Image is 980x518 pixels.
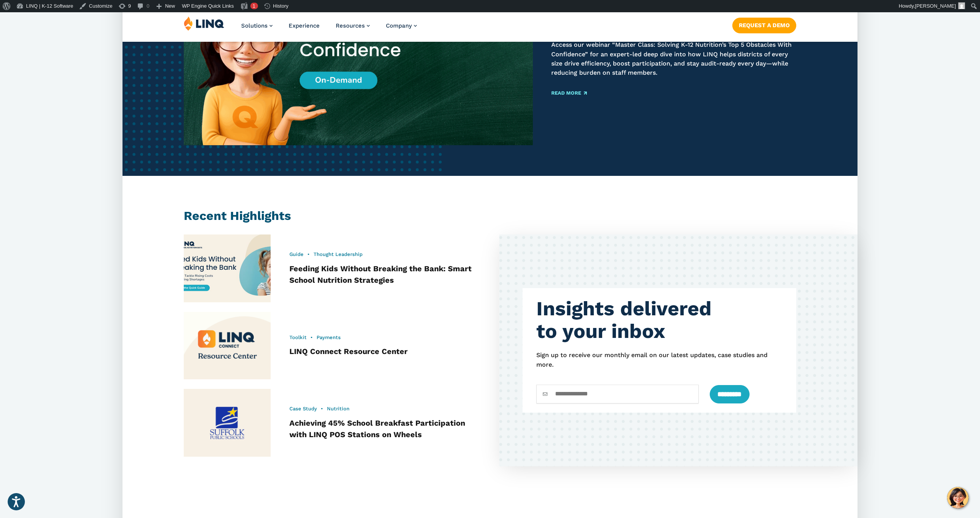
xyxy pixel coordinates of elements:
[386,22,412,29] span: Company
[289,406,317,411] a: Case Study
[289,418,465,439] a: Achieving 45% School Breakfast Participation with LINQ POS Stations on Wheels
[289,264,472,285] a: Feeding Kids Without Breaking the Bank: Smart School Nutrition Strategies
[289,334,481,341] div: •
[536,351,782,369] p: Sign up to receive our monthly email on our latest updates, case studies and more.
[732,16,796,33] nav: Button Navigation
[289,251,304,257] a: Guide
[732,18,796,33] a: Request a Demo
[551,90,587,95] a: Read More
[536,297,782,343] h4: Insights delivered to your inbox
[336,22,365,29] span: Resources
[184,389,271,457] img: Suffolk Case Study Thumbnail
[327,406,350,411] a: Nutrition
[915,3,956,9] span: [PERSON_NAME]
[317,334,341,340] a: Payments
[241,22,273,29] a: Solutions
[184,16,224,31] img: LINQ | K‑12 Software
[289,22,320,29] a: Experience
[336,22,370,29] a: Resources
[184,312,271,380] img: LINQ Connect Resource Center
[551,40,796,77] p: Access our webinar “Master Class: Solving K-12 Nutrition’s Top 5 Obstacles With Confidence” for a...
[180,231,275,305] img: Feeding Kids without Breaking the Bank
[241,22,268,29] span: Solutions
[947,487,969,508] button: Hello, have a question? Let’s chat.
[289,334,307,340] a: Toolkit
[253,3,255,9] span: 1
[241,16,417,41] nav: Primary Navigation
[289,347,408,356] a: LINQ Connect Resource Center
[289,405,481,412] div: •
[386,22,417,29] a: Company
[289,251,481,258] div: •
[314,251,363,257] a: Thought Leadership
[184,207,796,225] h2: Recent Highlights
